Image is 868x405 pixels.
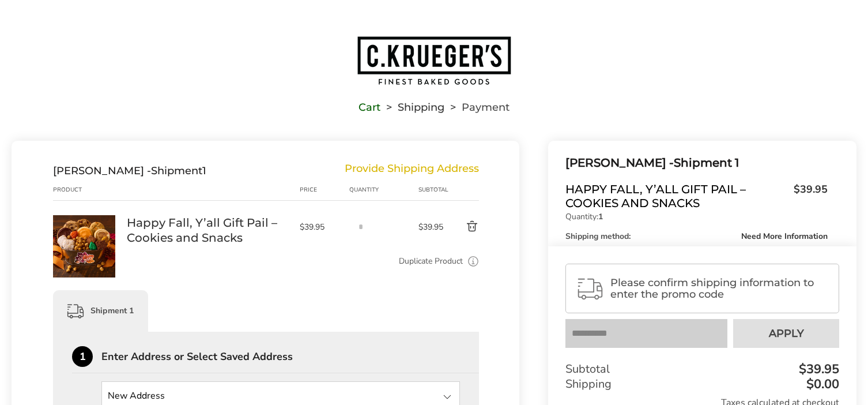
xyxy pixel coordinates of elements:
[300,222,344,232] span: $39.95
[418,185,446,194] div: Subtotal
[300,185,349,194] div: Price
[598,211,603,222] strong: 1
[565,213,828,221] p: Quantity:
[380,103,444,111] li: Shipping
[565,156,674,170] span: [PERSON_NAME] -
[53,290,148,332] div: Shipment 1
[53,215,115,226] a: Happy Fall, Y’all Gift Pail – Cookies and Snacks
[418,222,446,232] span: $39.95
[399,255,463,268] a: Duplicate Product
[565,377,839,392] div: Shipping
[358,103,380,111] a: Cart
[565,153,828,172] div: Shipment 1
[788,182,828,207] span: $39.95
[565,182,828,210] a: Happy Fall, Y’all Gift Pail – Cookies and Snacks$39.95
[349,215,372,238] input: Quantity input
[565,362,839,377] div: Subtotal
[53,164,151,177] span: [PERSON_NAME] -
[803,378,839,391] div: $0.00
[565,232,828,241] div: Shipping method:
[53,215,115,277] img: Happy Fall, Y’all Gift Pail – Cookies and Snacks
[356,35,512,86] img: C.KRUEGER'S
[349,185,418,194] div: Quantity
[741,232,828,241] span: Need More Information
[446,220,479,234] button: Delete product
[12,35,856,86] a: Go to home page
[796,363,839,376] div: $39.95
[53,164,206,177] div: Shipment
[72,346,93,367] div: 1
[202,164,206,177] span: 1
[565,182,788,210] span: Happy Fall, Y’all Gift Pail – Cookies and Snacks
[53,185,127,194] div: Product
[345,164,479,177] div: Provide Shipping Address
[610,277,829,300] span: Please confirm shipping information to enter the promo code
[769,328,804,339] span: Apply
[733,319,839,348] button: Apply
[462,103,510,111] span: Payment
[101,351,479,362] div: Enter Address or Select Saved Address
[127,215,288,245] a: Happy Fall, Y’all Gift Pail – Cookies and Snacks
